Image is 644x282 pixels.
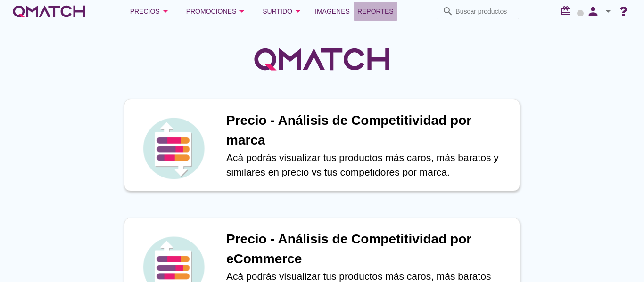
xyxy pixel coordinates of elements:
i: arrow_drop_down [236,6,248,17]
h1: Precio - Análisis de Competitividad por eCommerce [226,229,510,269]
h1: Precio - Análisis de Competitividad por marca [226,111,510,150]
p: Acá podrás visualizar tus productos más caros, más baratos y similares en precio vs tus competido... [226,150,510,180]
i: redeem [560,5,575,16]
img: icon [140,115,206,181]
i: person [584,5,603,18]
i: arrow_drop_down [292,6,304,17]
i: arrow_drop_down [603,6,614,17]
img: QMatchLogo [251,36,393,83]
span: Reportes [357,6,394,17]
a: white-qmatch-logo [11,2,87,21]
input: Buscar productos [455,4,513,19]
div: Precios [130,6,171,17]
div: Surtido [263,6,304,17]
i: arrow_drop_down [160,6,171,17]
button: Precios [123,2,179,21]
div: Promociones [186,6,248,17]
i: search [442,6,454,17]
span: Imágenes [315,6,350,17]
a: Reportes [354,2,397,21]
button: Promociones [179,2,256,21]
a: Imágenes [311,2,354,21]
a: iconPrecio - Análisis de Competitividad por marcaAcá podrás visualizar tus productos más caros, m... [111,99,533,191]
button: Surtido [255,2,311,21]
